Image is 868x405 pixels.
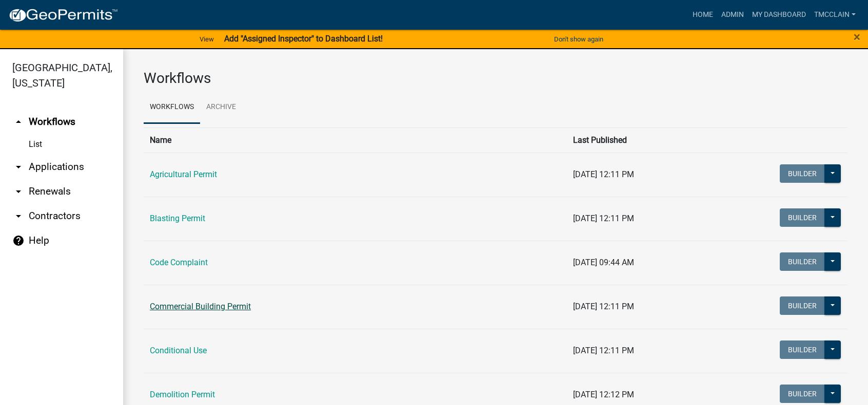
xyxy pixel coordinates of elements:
[780,340,825,359] button: Builder
[150,214,205,223] a: Blasting Permit
[717,5,748,25] a: Admin
[150,390,215,399] a: Demolition Permit
[573,169,634,179] span: [DATE] 12:11 PM
[224,34,383,44] strong: Add "Assigned Inspector" to Dashboard List!
[573,258,634,267] span: [DATE] 09:44 AM
[12,161,25,173] i: arrow_drop_down
[150,258,208,267] a: Code Complaint
[150,169,217,179] a: Agricultural Permit
[810,5,860,25] a: tmcclain
[854,31,860,43] button: Close
[780,296,825,315] button: Builder
[567,127,706,153] th: Last Published
[573,346,634,355] span: [DATE] 12:11 PM
[144,70,847,87] h3: Workflows
[144,127,567,153] th: Name
[688,5,717,25] a: Home
[780,252,825,271] button: Builder
[550,31,607,48] button: Don't show again
[780,164,825,183] button: Builder
[150,346,207,355] a: Conditional Use
[144,91,200,124] a: Workflows
[780,385,825,403] button: Builder
[200,91,242,124] a: Archive
[12,185,25,198] i: arrow_drop_down
[573,214,634,223] span: [DATE] 12:11 PM
[854,30,860,44] span: ×
[195,31,218,48] a: View
[573,390,634,399] span: [DATE] 12:12 PM
[12,116,25,128] i: arrow_drop_up
[748,5,810,25] a: My Dashboard
[150,302,251,311] a: Commercial Building Permit
[12,235,25,247] i: help
[780,208,825,227] button: Builder
[573,302,634,311] span: [DATE] 12:11 PM
[12,210,25,222] i: arrow_drop_down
